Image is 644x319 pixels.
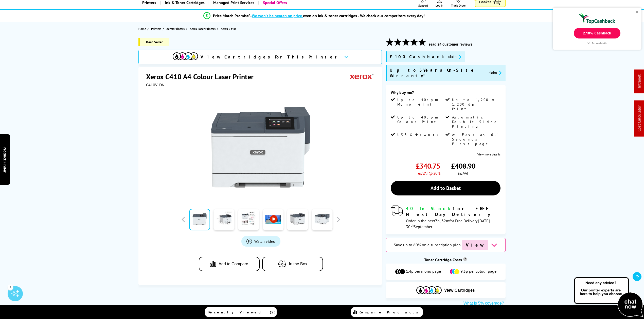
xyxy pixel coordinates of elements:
span: View Cartridges [444,288,475,293]
img: Xerox [350,72,373,81]
span: Up to 5 Years On-Site Warranty* [390,67,485,78]
a: Printers [151,26,163,31]
span: Order in the next for Free Delivery [DATE] 30 September! [406,218,490,229]
span: £100 Cashback [390,54,444,60]
img: Open Live Chat window [573,276,644,318]
span: Add to Compare [219,262,248,266]
span: ex VAT @ 20% [418,171,440,176]
button: View Cartridges [389,286,502,294]
a: Add to Basket [391,181,500,195]
img: Cartridges [416,286,442,294]
span: 9.3p per colour page [460,269,496,275]
div: 3 [8,284,13,290]
h1: Xerox C410 A4 Colour Laser Printer [146,72,259,81]
span: USB & Network [397,132,439,137]
span: Xerox Printers [166,26,185,31]
span: Automatic Double Sided Printing [452,115,499,129]
span: Log In [436,4,443,7]
img: View Cartridges [173,52,198,60]
div: modal_delivery [391,206,500,229]
span: In the Box [289,262,307,266]
button: promo-description [447,54,463,60]
a: Xerox Printers [166,26,186,31]
span: Support [418,4,428,7]
img: Xerox C410 [211,97,311,197]
span: As Fast as 6.1 Seconds First page [452,132,499,146]
li: modal_Promise [122,11,506,20]
button: In the Box [262,257,323,271]
button: What is 5% coverage? [462,301,506,306]
span: 7h, 32m [435,218,449,223]
span: Xerox C410 [221,26,236,31]
span: inc VAT [458,171,469,176]
span: 40 In Stock [406,206,453,211]
button: read 24 customer reviews [427,42,474,47]
div: Why buy me? [391,90,500,97]
span: Up to 40ppm Colour Print [397,115,444,124]
span: Xerox Laser Printers [190,26,216,31]
span: We won’t be beaten on price, [252,13,303,18]
a: Xerox Laser Printers [190,26,217,31]
span: View [462,240,488,250]
span: Save up to 60% on a subscription plan [394,242,461,247]
a: Cost Calculator [637,106,642,132]
span: View Cartridges For This Printer [201,54,340,60]
span: Home [138,26,146,31]
a: Intranet [637,75,642,88]
span: Watch video [254,239,275,244]
sup: th [410,223,414,228]
button: promo-description [487,70,503,76]
a: Xerox C410 [221,26,237,31]
span: 1.4p per mono page [406,269,441,275]
span: £408.90 [451,161,475,171]
span: £340.75 [416,161,440,171]
span: C410V_DN [146,82,165,87]
div: Toner Cartridge Costs [386,257,506,262]
button: Add to Compare [199,257,260,271]
span: Compare Products [360,310,421,314]
a: Compare Products [351,307,423,317]
a: Recently Viewed (5) [205,307,277,317]
a: Product_All_Videos [241,236,280,247]
a: Home [138,26,147,31]
span: Recently Viewed (5) [208,310,276,314]
a: View more details [477,152,500,156]
span: Printers [151,26,161,31]
span: Up to 40ppm Mono Print [397,97,444,107]
span: Price Match Promise* [213,13,250,18]
sup: Cost per page [463,257,467,261]
div: for FREE Next Day Delivery [406,206,500,217]
span: Best Seller [138,38,169,46]
span: Up to 1,200 x 1,200 dpi Print [452,97,499,111]
div: - even on ink & toner cartridges - We check our competitors every day! [250,13,425,18]
span: Product Finder [3,147,8,173]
